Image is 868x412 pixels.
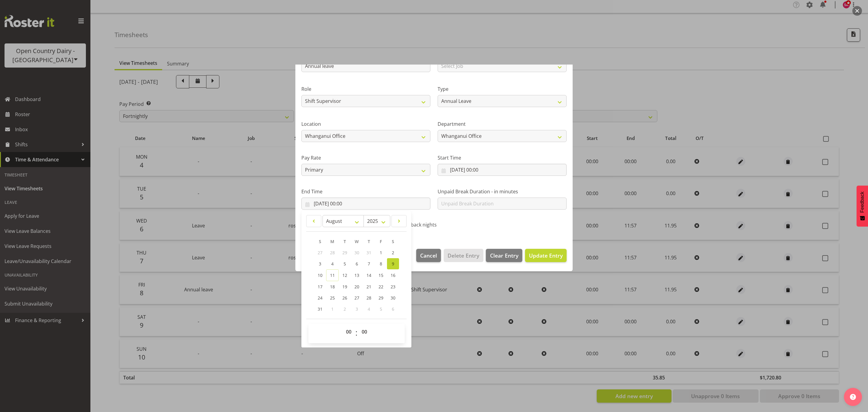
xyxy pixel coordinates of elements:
span: 13 [354,272,359,278]
span: 16 [391,272,395,278]
span: 2 [344,306,346,312]
a: 21 [363,281,375,292]
input: Shift Name [301,60,430,72]
a: 20 [351,281,363,292]
span: 12 [342,272,347,278]
label: Type [438,85,567,93]
a: 3 [314,258,326,269]
span: 8 [380,261,382,267]
a: 14 [363,269,375,281]
a: 16 [387,269,399,281]
span: 6 [392,306,394,312]
label: Start Time [438,154,567,161]
label: End Time [301,188,430,195]
a: 9 [387,258,399,269]
a: 7 [363,258,375,269]
span: 29 [379,295,383,301]
span: 15 [379,272,383,278]
span: 4 [331,261,334,267]
span: 18 [330,284,335,290]
span: 26 [342,295,347,301]
span: 3 [319,261,321,267]
span: 30 [354,250,359,255]
span: 19 [342,284,347,290]
input: Unpaid Break Duration [438,198,567,210]
label: Department [438,120,567,128]
label: Location [301,120,430,128]
button: Feedback - Show survey [857,185,868,227]
a: 18 [326,281,339,292]
a: 19 [339,281,351,292]
a: 6 [351,258,363,269]
a: 4 [326,258,339,269]
a: 22 [375,281,387,292]
span: 23 [391,284,395,290]
span: 6 [356,261,358,267]
input: Click to select... [438,164,567,176]
a: 13 [351,269,363,281]
a: 10 [314,269,326,281]
a: 28 [363,292,375,303]
button: Delete Entry [444,249,483,262]
a: 17 [314,281,326,292]
button: Clear Entry [486,249,522,262]
span: F [380,239,382,244]
span: 2 [392,250,394,255]
span: W [355,239,359,244]
a: 12 [339,269,351,281]
span: Feedback [860,192,865,213]
span: 17 [318,284,322,290]
span: S [392,239,394,244]
a: 27 [351,292,363,303]
a: 15 [375,269,387,281]
input: Click to select... [301,198,430,210]
span: 25 [330,295,335,301]
a: 1 [375,247,387,258]
span: 9 [392,261,394,267]
label: Role [301,85,430,93]
label: Unpaid Break Duration - in minutes [438,188,567,195]
span: 27 [354,295,359,301]
span: 21 [366,284,371,290]
span: 1 [331,306,334,312]
span: 4 [368,306,370,312]
span: 28 [330,250,335,255]
span: 27 [318,250,322,255]
span: M [330,239,334,244]
span: T [344,239,346,244]
a: 30 [387,292,399,303]
span: 1 [380,250,382,255]
button: Update Entry [525,249,567,262]
span: S [319,239,321,244]
img: help-xxl-2.png [850,394,856,400]
span: T [368,239,370,244]
span: Cancel [420,252,437,259]
span: 7 [368,261,370,267]
span: 31 [318,306,322,312]
span: Update Entry [529,252,563,259]
a: 29 [375,292,387,303]
a: 26 [339,292,351,303]
a: 24 [314,292,326,303]
span: 11 [330,272,335,278]
span: 29 [342,250,347,255]
span: : [355,326,357,341]
button: Cancel [416,249,441,262]
a: 25 [326,292,339,303]
span: Delete Entry [448,252,479,259]
span: Call back nights [398,222,437,228]
span: 5 [380,306,382,312]
span: 22 [379,284,383,290]
a: 11 [326,269,339,281]
span: 20 [354,284,359,290]
a: 31 [314,303,326,315]
a: 5 [339,258,351,269]
a: 23 [387,281,399,292]
span: 14 [366,272,371,278]
span: 5 [344,261,346,267]
span: 24 [318,295,322,301]
label: Pay Rate [301,154,430,161]
span: 10 [318,272,322,278]
span: 30 [391,295,395,301]
span: 28 [366,295,371,301]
